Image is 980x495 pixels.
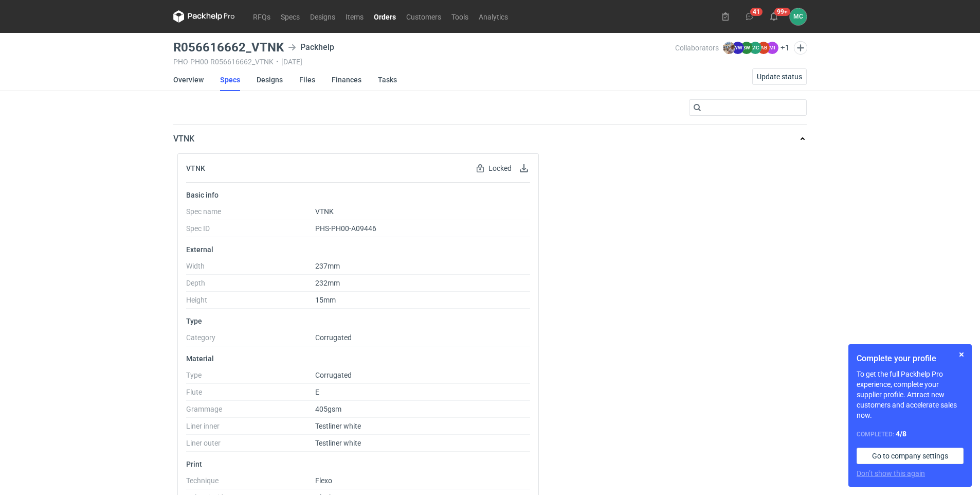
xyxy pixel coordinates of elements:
[315,262,340,270] span: 237mm
[790,8,807,25] div: Marta Czupryniak
[276,10,305,23] a: Specs
[220,68,240,91] a: Specs
[740,42,753,54] figcaption: BW
[186,371,315,384] dt: Type
[378,68,397,91] a: Tasks
[315,476,332,485] span: Flexo
[857,369,964,420] p: To get the full Packhelp Pro experience, complete your supplier profile. Attract new customers an...
[186,245,530,254] p: External
[315,439,361,447] span: Testliner white
[315,224,376,233] span: PHS-PH00-A09446
[749,42,761,54] figcaption: MC
[446,10,474,23] a: Tools
[474,10,513,23] a: Analytics
[955,348,968,361] button: Skip for now
[315,405,341,413] span: 405gsm
[186,476,315,489] dt: Technique
[186,317,530,325] p: Type
[257,68,283,91] a: Designs
[186,333,315,346] dt: Category
[401,10,446,23] a: Customers
[186,405,315,418] dt: Grammage
[369,10,401,23] a: Orders
[732,42,744,54] figcaption: WW
[186,224,315,237] dt: Spec ID
[186,355,530,363] p: Material
[741,8,758,25] button: 41
[315,207,334,216] span: VTNK
[186,439,315,452] dt: Liner outer
[340,10,369,23] a: Items
[766,8,782,25] button: 99+
[315,388,319,396] span: E
[186,422,315,435] dt: Liner inner
[315,422,361,430] span: Testliner white
[186,460,530,468] p: Print
[299,68,315,91] a: Files
[186,207,315,220] dt: Spec name
[186,388,315,401] dt: Flute
[794,41,807,55] button: Edit collaborators
[186,262,315,275] dt: Width
[173,10,235,23] svg: Packhelp Pro
[186,164,205,172] h2: VTNK
[305,10,340,23] a: Designs
[857,429,964,439] div: Completed:
[752,68,807,85] button: Update status
[757,73,802,80] span: Update status
[315,279,340,287] span: 232mm
[675,44,719,52] span: Collaborators
[173,58,675,66] div: PHO-PH00-R056616662_VTNK [DATE]
[288,41,334,54] div: Packhelp
[757,42,770,54] figcaption: AB
[332,68,361,91] a: Finances
[276,58,279,66] span: •
[857,352,964,365] h1: Complete your profile
[315,296,336,304] span: 15mm
[857,468,925,479] button: Don’t show this again
[474,162,514,174] div: Locked
[173,133,194,145] p: VTNK
[790,8,807,25] button: MC
[766,42,778,54] figcaption: MI
[781,43,790,52] button: +1
[173,68,204,91] a: Overview
[857,448,964,464] a: Go to company settings
[315,371,352,379] span: Corrugated
[723,42,735,54] img: Michał Palasek
[518,162,530,174] button: Download specification
[896,430,906,438] strong: 4 / 8
[248,10,276,23] a: RFQs
[173,41,284,54] h3: R056616662_VTNK
[315,333,352,342] span: Corrugated
[186,191,530,199] p: Basic info
[186,296,315,309] dt: Height
[186,279,315,292] dt: Depth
